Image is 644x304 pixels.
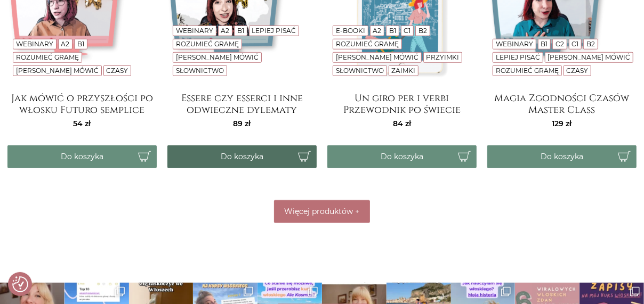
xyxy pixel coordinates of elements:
[176,67,224,75] a: Słownictwo
[237,27,244,35] a: B1
[7,93,157,114] a: Jak mówić o przyszłości po włosku Futuro semplice
[16,53,79,61] a: Rozumieć gramę
[115,287,125,297] svg: Clone
[12,276,28,292] button: Preferencje co do zgód
[566,67,588,75] a: Czasy
[487,93,637,114] a: Magia Zgodności Czasów Master Class
[487,145,637,168] button: Do koszyka
[244,287,253,297] svg: Clone
[572,40,579,48] a: C1
[176,53,259,61] a: [PERSON_NAME] mówić
[496,40,533,48] a: Webinary
[274,200,370,223] button: Więcej produktów +
[16,67,99,75] a: [PERSON_NAME] mówić
[167,145,317,168] button: Do koszyka
[106,67,128,75] a: Czasy
[496,53,540,61] a: Lepiej pisać
[252,27,296,35] a: Lepiej pisać
[496,67,559,75] a: Rozumieć gramę
[16,40,53,48] a: Webinary
[336,27,365,35] a: E-booki
[167,93,317,114] a: Essere czy esserci i inne odwieczne dylematy
[541,40,548,48] a: B1
[327,93,477,114] a: Un giro per i verbi Przewodnik po świecie włoskich czasowników
[285,207,353,216] span: Więcej produktów
[501,287,511,297] svg: Clone
[418,27,427,35] a: B2
[77,40,84,48] a: B1
[234,119,251,128] span: 89
[176,40,239,48] a: Rozumieć gramę
[308,287,318,297] svg: Clone
[373,27,381,35] a: A2
[74,119,91,128] span: 54
[556,40,564,48] a: C2
[336,53,418,61] a: [PERSON_NAME] mówić
[552,119,572,128] span: 129
[327,145,477,168] button: Do koszyka
[389,27,396,35] a: B1
[393,119,411,128] span: 84
[7,145,157,168] button: Do koszyka
[630,287,640,297] svg: Clone
[336,67,384,75] a: Słownictwo
[12,276,28,292] img: Revisit consent button
[356,207,360,216] span: +
[391,67,415,75] a: Zaimki
[426,53,459,61] a: Przyimki
[404,27,411,35] a: C1
[548,53,630,61] a: [PERSON_NAME] mówić
[176,27,213,35] a: Webinary
[336,40,399,48] a: Rozumieć gramę
[221,27,229,35] a: A2
[586,40,595,48] a: B2
[61,40,69,48] a: A2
